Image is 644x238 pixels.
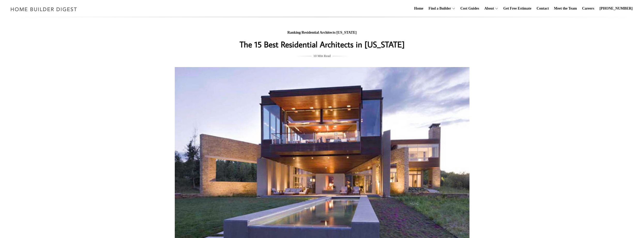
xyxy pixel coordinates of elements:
[219,38,425,51] h1: The 15 Best Residential Architects in [US_STATE]
[501,0,534,17] a: Get Free Estimate
[219,30,425,36] div: / /
[458,0,481,17] a: Cost Guides
[597,0,635,17] a: [PHONE_NUMBER]
[313,53,331,59] span: 10 Min Read
[336,31,357,34] a: [US_STATE]
[534,0,551,17] a: Contact
[552,0,579,17] a: Meet the Team
[8,4,79,14] img: Home Builder Digest
[482,0,494,17] a: About
[427,0,451,17] a: Find a Builder
[412,0,426,17] a: Home
[287,31,301,34] a: Ranking
[302,31,336,34] a: Residential Architects
[580,0,596,17] a: Careers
